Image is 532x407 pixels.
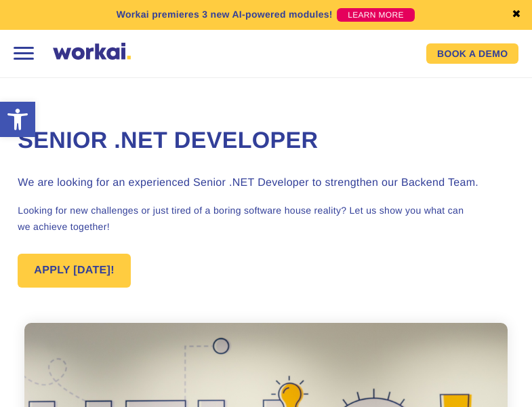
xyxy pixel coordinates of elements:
[18,125,514,157] h1: Senior .NET Developer
[18,175,514,191] h3: We are looking for an experienced Senior .NET Developer to strengthen our Backend Team.
[117,7,333,22] p: Workai premieres 3 new AI-powered modules!
[426,43,518,64] a: BOOK A DEMO
[337,8,415,22] a: LEARN MORE
[18,202,514,235] p: Looking for new challenges or just tired of a boring software house reality? Let us show you what...
[512,9,521,20] a: ✖
[18,254,131,288] a: APPLY [DATE]!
